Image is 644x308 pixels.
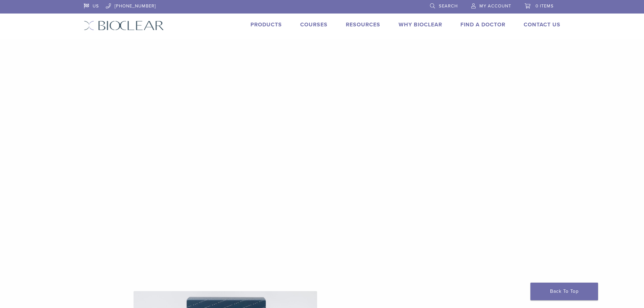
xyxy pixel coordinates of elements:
a: Contact Us [524,21,560,28]
a: Resources [346,21,380,28]
span: My Account [479,3,511,9]
a: Courses [300,21,328,28]
span: 0 items [535,3,554,9]
a: Products [251,21,282,28]
img: Bioclear [84,21,164,30]
a: Find A Doctor [460,21,505,28]
a: Back To Top [530,283,598,300]
span: Search [439,3,458,9]
a: Why Bioclear [399,21,442,28]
